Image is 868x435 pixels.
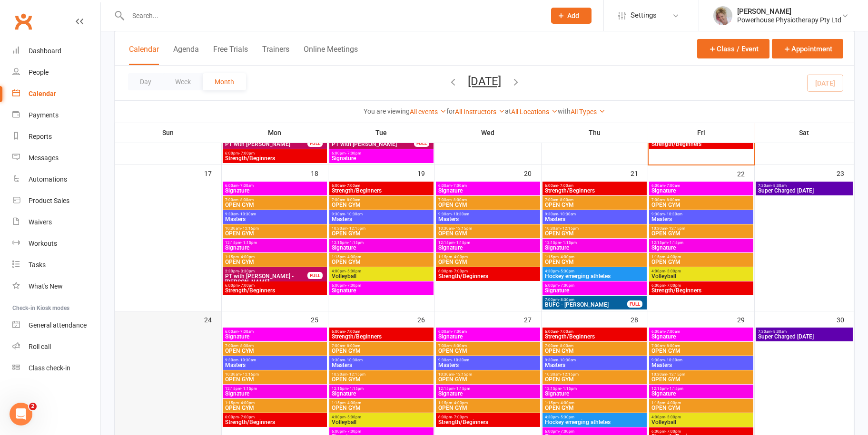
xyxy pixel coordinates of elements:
span: 12:15pm [225,387,325,391]
th: Tue [328,123,435,143]
span: - 7:00am [452,184,467,188]
span: Strength/Beginners [651,141,751,147]
span: 6:00pm [438,269,538,273]
span: 7:00am [331,198,432,202]
span: OPEN GYM [225,377,325,382]
span: 10:30am [331,372,432,377]
span: - 4:00pm [665,255,681,259]
th: Sat [755,123,854,143]
span: OPEN GYM [651,377,751,382]
span: OPEN GYM [651,202,751,208]
span: 1:15pm [331,255,432,259]
span: Signature [438,334,538,339]
span: Signature [544,288,645,293]
span: 10:30am [651,226,751,231]
span: OPEN GYM [331,259,432,265]
div: [PERSON_NAME] [737,7,841,16]
span: - 7:00am [345,329,360,334]
span: 6:00am [651,184,751,188]
span: Masters [544,216,645,222]
span: Settings [631,5,657,26]
span: - 8:00am [665,344,680,348]
span: - 1:15pm [241,241,257,245]
span: 6:00am [438,184,538,188]
span: - 12:15pm [667,372,685,377]
span: - 12:15pm [347,226,365,231]
input: Search... [125,9,539,22]
span: 6:00pm [651,283,751,288]
span: - 7:00am [558,184,573,188]
strong: at [505,107,511,115]
span: 7:00am [544,198,645,202]
span: Strength/Beginners [438,273,538,279]
span: 6:00am [544,184,645,188]
span: 1:15pm [438,401,538,405]
span: - 7:00pm [239,283,255,288]
div: 18 [311,165,328,181]
div: 24 [204,311,221,327]
span: 1:15pm [331,401,432,405]
a: Clubworx [11,10,35,33]
span: 6:00am [331,329,432,334]
span: - 7:00pm [239,151,255,155]
span: - 8:30am [771,329,787,334]
span: - 8:00am [345,344,360,348]
div: 25 [311,311,328,327]
span: Masters [438,362,538,368]
span: - 7:00pm [345,283,361,288]
a: Tasks [12,254,100,276]
button: Class / Event [697,39,769,58]
span: - 10:30am [238,358,256,362]
a: Messages [12,147,100,169]
span: - 1:15pm [561,387,577,391]
span: Masters [331,362,432,368]
a: Automations [12,169,100,190]
span: Signature [651,334,751,339]
span: - 3:30pm [239,269,255,273]
strong: with [558,107,571,115]
button: [DATE] [468,75,501,88]
a: All events [410,108,446,116]
span: 6:00am [331,184,432,188]
span: 9:30am [225,212,325,216]
span: - 7:00pm [452,269,468,273]
a: Payments [12,105,100,126]
span: - 8:00am [558,344,573,348]
span: Strength/Beginners [544,188,645,193]
span: - 1:15pm [454,241,470,245]
span: - 4:00pm [559,255,574,259]
div: Tasks [29,261,46,269]
span: 10:30am [544,226,645,231]
div: FULL [307,140,323,147]
span: 7:30am [758,184,851,188]
span: Masters [438,216,538,222]
div: Automations [29,175,67,183]
span: - 7:00am [238,184,254,188]
div: Dashboard [29,47,61,55]
span: - 4:00pm [239,255,255,259]
span: - 1:15pm [668,241,683,245]
span: OPEN GYM [544,348,645,354]
span: - 7:00am [238,329,254,334]
span: 7:00am [438,344,538,348]
span: - 1:15pm [348,387,364,391]
span: - 10:30am [558,212,576,216]
span: 10:30am [651,372,751,377]
button: Trainers [262,45,289,65]
span: Signature [651,391,751,396]
span: 9:30am [438,212,538,216]
span: OPEN GYM [651,231,751,236]
span: Super Charged [DATE] [758,334,851,339]
div: Waivers [29,218,52,226]
span: 7:00am [544,344,645,348]
span: 12:15pm [438,387,538,391]
span: 12:15pm [544,241,645,245]
span: 6:00am [225,184,325,188]
a: People [12,62,100,83]
span: 9:30am [438,358,538,362]
span: - 1:15pm [561,241,577,245]
span: OPEN GYM [438,231,538,236]
div: 23 [837,165,854,181]
span: 10:30am [544,372,645,377]
div: Payments [29,111,59,119]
